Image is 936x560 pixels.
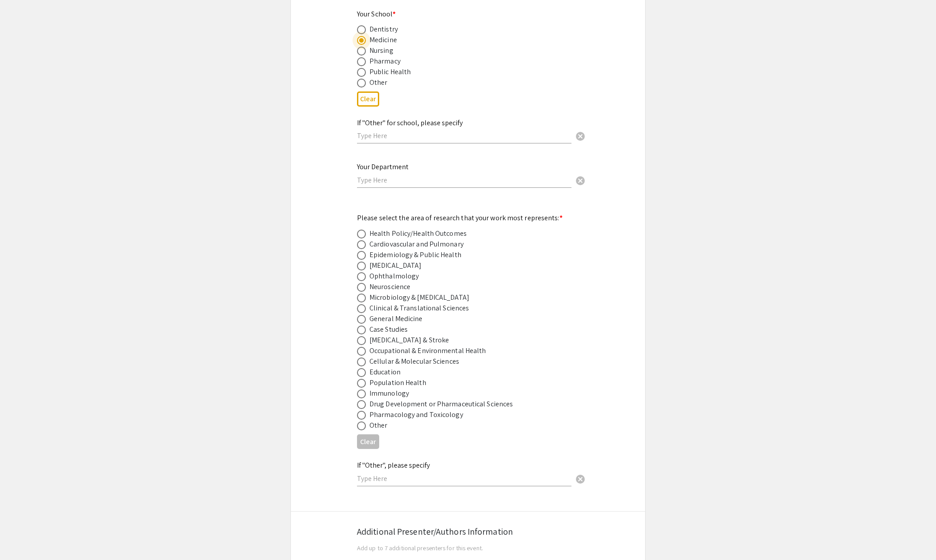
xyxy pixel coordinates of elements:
mat-label: Your School [357,9,396,19]
div: Drug Development or Pharmaceutical Sciences [369,399,513,409]
div: Pharmacology and Toxicology [369,409,463,420]
span: cancel [575,474,586,485]
div: Immunology [369,388,409,399]
div: Additional Presenter/Authors Information [357,525,579,538]
iframe: Chat [7,520,38,553]
div: Cellular & Molecular Sciences [369,356,459,367]
div: Ophthalmology [369,271,419,282]
div: Nursing [369,45,393,56]
div: [MEDICAL_DATA] [369,260,421,271]
div: Occupational & Environmental Health [369,346,486,356]
div: Epidemiology & Public Health [369,250,461,260]
div: Public Health [369,67,411,77]
button: Clear [571,127,589,145]
div: Case Studies [369,324,408,335]
div: [MEDICAL_DATA] & Stroke [369,335,449,346]
div: General Medicine [369,314,423,324]
div: Neuroscience [369,282,410,292]
button: Clear [571,469,589,487]
div: Medicine [369,35,397,45]
span: cancel [575,131,586,142]
button: Clear [357,91,379,106]
mat-label: Your Department [357,162,409,171]
span: Add up to 7 additional presenters for this event. [357,544,483,552]
button: Clear [357,434,379,449]
div: Population Health [369,377,426,388]
mat-label: If "Other" for school, please specify [357,118,463,127]
div: Dentistry [369,24,398,35]
input: Type Here [357,175,571,185]
div: Cardiovascular and Pulmonary [369,239,464,250]
button: Clear [571,171,589,189]
div: Microbiology & [MEDICAL_DATA] [369,292,469,303]
div: Pharmacy [369,56,401,67]
mat-label: Please select the area of research that your work most represents: [357,213,563,222]
div: Other [369,77,388,88]
div: Clinical & Translational Sciences [369,303,469,314]
div: Health Policy/Health Outcomes [369,228,467,239]
div: Other [369,420,388,431]
input: Type Here [357,474,571,483]
div: Education [369,367,401,377]
mat-label: If "Other", please specify [357,461,430,470]
input: Type Here [357,131,571,140]
span: cancel [575,175,586,186]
